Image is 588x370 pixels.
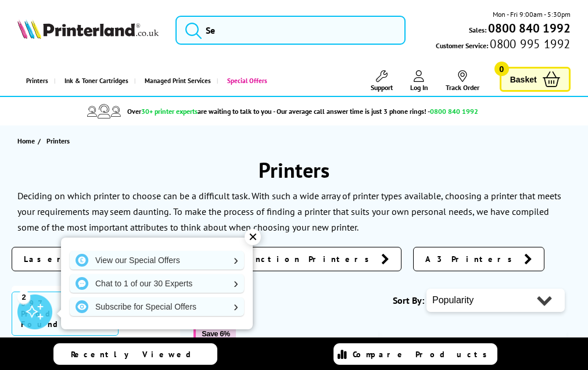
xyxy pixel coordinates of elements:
span: Customer Service: [436,38,570,51]
span: 30+ printer experts [141,107,198,116]
div: ✕ [245,229,261,245]
a: View our Special Offers [70,251,244,270]
a: Support [371,70,393,92]
span: Sort By: [393,294,424,306]
p: Deciding on which printer to choose can be a difficult task. With such a wide array of printer ty... [17,190,561,217]
span: 0800 995 1992 [488,38,570,49]
div: 2 [17,290,30,303]
span: - Our average call answer time is just 3 phone rings! - [273,107,478,116]
span: 0800 840 1992 [430,107,478,116]
a: Recently Viewed [53,343,217,365]
span: Multifunction Printers [193,253,375,265]
span: Printers [46,136,70,145]
span: Support [371,83,393,92]
input: Se [175,16,406,45]
span: A3 Printers [425,253,518,265]
p: To make the process of finding a printer that suits your own personal needs, we have compiled som... [17,206,549,233]
a: Printerland Logo [17,19,158,41]
a: Printers [17,66,54,96]
span: Mon - Fri 9:00am - 5:30pm [493,9,571,20]
span: Basket [510,71,537,87]
img: Printerland Logo [17,19,158,39]
span: 897 Products Found [12,292,119,336]
a: Compare Products [334,343,497,365]
span: Laser Printers [24,253,143,265]
a: Home [17,135,38,147]
span: Recently Viewed [71,349,203,360]
a: Multifunction Printers [181,247,401,271]
span: Sales: [469,24,486,35]
a: Chat to 1 of our 30 Experts [70,274,244,293]
a: Special Offers [217,66,273,96]
a: Ink & Toner Cartridges [54,66,134,96]
a: Track Order [446,70,479,92]
a: A3 Printers [413,247,544,271]
h1: Printers [12,156,576,184]
a: Laser Printers [12,247,169,271]
a: Basket 0 [500,67,571,92]
a: Subscribe for Special Offers [70,297,244,316]
button: Save 6% [193,327,235,340]
span: 0 [494,62,509,76]
a: 0800 840 1992 [486,23,571,34]
span: Compare Products [353,349,493,360]
span: Over are waiting to talk to you [127,107,271,116]
span: Save 6% [202,329,230,338]
a: Managed Print Services [134,66,217,96]
span: Log In [410,83,428,92]
a: Log In [410,70,428,92]
span: Ink & Toner Cartridges [64,66,128,96]
b: 0800 840 1992 [488,20,571,36]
